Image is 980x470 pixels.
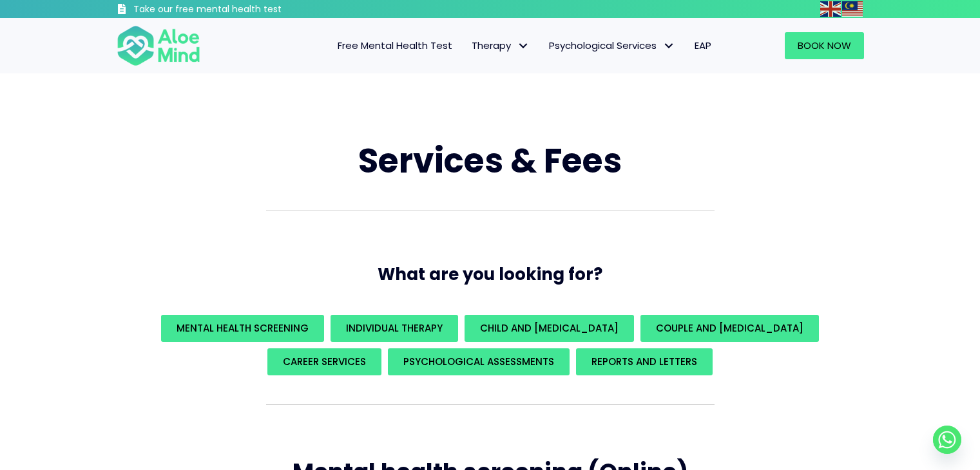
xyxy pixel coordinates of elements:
h3: Take our free mental health test [133,3,351,16]
a: TherapyTherapy: submenu [462,32,539,59]
span: Free Mental Health Test [338,39,452,52]
span: Therapy: submenu [514,37,533,55]
span: Therapy [472,39,530,52]
img: Aloe mind Logo [117,24,200,67]
a: English [820,1,842,16]
a: Psychological ServicesPsychological Services: submenu [539,32,685,59]
a: REPORTS AND LETTERS [576,348,713,375]
img: en [820,1,841,17]
a: Mental Health Screening [161,315,324,342]
span: Psychological assessments [403,355,554,368]
a: Whatsapp [933,426,961,454]
span: Mental Health Screening [177,321,309,335]
a: Child and [MEDICAL_DATA] [465,315,634,342]
span: What are you looking for? [378,263,602,286]
span: Services & Fees [358,137,622,184]
span: Career Services [283,355,366,368]
span: Psychological Services: submenu [660,37,678,55]
a: Career Services [267,348,381,375]
a: Couple and [MEDICAL_DATA] [640,315,819,342]
span: Child and [MEDICAL_DATA] [480,321,619,335]
span: Psychological Services [549,39,675,52]
span: Couple and [MEDICAL_DATA] [656,321,803,335]
a: EAP [685,32,721,59]
nav: Menu [217,32,721,59]
span: Book Now [798,39,851,52]
span: EAP [695,39,711,52]
a: Take our free mental health test [117,3,351,18]
img: ms [842,1,863,17]
a: Individual Therapy [331,315,458,342]
a: Psychological assessments [388,348,570,375]
a: Book Now [785,32,864,59]
span: REPORTS AND LETTERS [591,355,697,368]
div: What are you looking for? [117,312,864,379]
a: Malay [842,1,864,16]
a: Free Mental Health Test [328,32,462,59]
span: Individual Therapy [346,321,443,335]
